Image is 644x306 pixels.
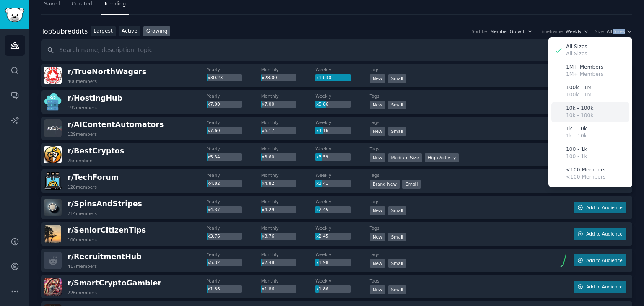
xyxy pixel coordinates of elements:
[44,225,62,243] img: SeniorCitizenTips
[566,43,587,51] p: All Sizes
[566,132,587,140] p: 1k - 10k
[68,200,142,208] span: r/ SpinsAndStripes
[262,154,275,159] span: x3.60
[315,119,369,125] dt: Weekly
[68,67,146,76] span: r/ TrueNorthWagers
[370,74,385,83] div: New
[566,105,593,112] p: 10k - 100k
[208,128,220,133] span: x7.60
[68,105,97,111] div: 192 members
[208,181,220,186] span: x4.82
[370,259,385,268] div: New
[566,174,605,181] p: <100 Members
[119,26,140,37] a: Active
[586,284,622,290] span: Add to Audience
[370,67,532,73] dt: Tags
[68,263,97,269] div: 417 members
[44,146,62,163] img: BestCryptos
[574,254,626,266] button: Add to Audience
[370,225,532,231] dt: Tags
[370,180,400,189] div: Brand New
[566,50,587,58] p: All Sizes
[262,260,275,265] span: x2.48
[370,153,385,162] div: New
[566,166,605,174] p: <100 Members
[586,257,622,263] span: Add to Audience
[315,67,369,73] dt: Weekly
[41,26,88,37] div: Top Subreddits
[586,205,622,210] span: Add to Audience
[68,158,94,163] div: 7k members
[44,93,62,111] img: HostingHub
[316,181,329,186] span: x3.41
[68,237,97,243] div: 100 members
[208,75,223,80] span: x30.23
[68,120,164,129] span: r/ AIContentAutomators
[316,128,329,133] span: x4.16
[207,67,261,73] dt: Yearly
[370,252,532,257] dt: Tags
[566,91,592,99] p: 100k - 1M
[261,146,315,152] dt: Monthly
[370,199,532,205] dt: Tags
[262,181,275,186] span: x4.82
[5,8,24,22] img: GummySearch logo
[207,146,261,152] dt: Yearly
[44,0,60,8] span: Saved
[316,207,329,212] span: x2.45
[566,71,603,78] p: 1M+ Members
[44,199,62,216] img: SpinsAndStripes
[315,278,369,284] dt: Weekly
[207,172,261,178] dt: Yearly
[370,93,532,99] dt: Tags
[566,125,587,133] p: 1k - 10k
[316,101,329,106] span: x5.86
[68,94,122,102] span: r/ HostingHub
[261,93,315,99] dt: Monthly
[44,67,62,84] img: TrueNorthWagers
[262,75,277,80] span: x28.00
[68,252,142,261] span: r/ RecruitmentHub
[316,75,331,80] span: x19.30
[207,278,261,284] dt: Yearly
[316,233,329,239] span: x2.45
[316,286,329,291] span: x1.86
[388,153,422,162] div: Medium Size
[68,173,119,182] span: r/ TechForum
[370,285,385,294] div: New
[68,147,124,155] span: r/ BestCryptos
[44,172,62,190] img: TechForum
[68,226,146,234] span: r/ SeniorCitizenTips
[208,233,220,239] span: x3.76
[490,29,533,34] button: Member Growth
[207,199,261,205] dt: Yearly
[316,260,329,265] span: x1.98
[388,259,406,268] div: Small
[370,146,532,152] dt: Tags
[370,101,385,109] div: New
[262,233,275,239] span: x3.76
[315,146,369,152] dt: Weekly
[91,26,116,37] a: Largest
[68,210,97,216] div: 714 members
[586,231,622,237] span: Add to Audience
[315,199,369,205] dt: Weekly
[388,233,406,241] div: Small
[370,119,532,125] dt: Tags
[41,39,632,61] input: Search name, description, topic
[44,119,62,137] img: AIContentAutomators
[207,93,261,99] dt: Yearly
[388,285,406,294] div: Small
[315,172,369,178] dt: Weekly
[68,184,97,190] div: 128 members
[207,225,261,231] dt: Yearly
[261,172,315,178] dt: Monthly
[566,84,592,92] p: 100k - 1M
[472,29,488,34] div: Sort by
[388,206,406,215] div: Small
[370,278,532,284] dt: Tags
[207,119,261,125] dt: Yearly
[208,101,220,106] span: x7.00
[68,279,161,287] span: r/ SmartCryptoGambler
[574,228,626,240] button: Add to Audience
